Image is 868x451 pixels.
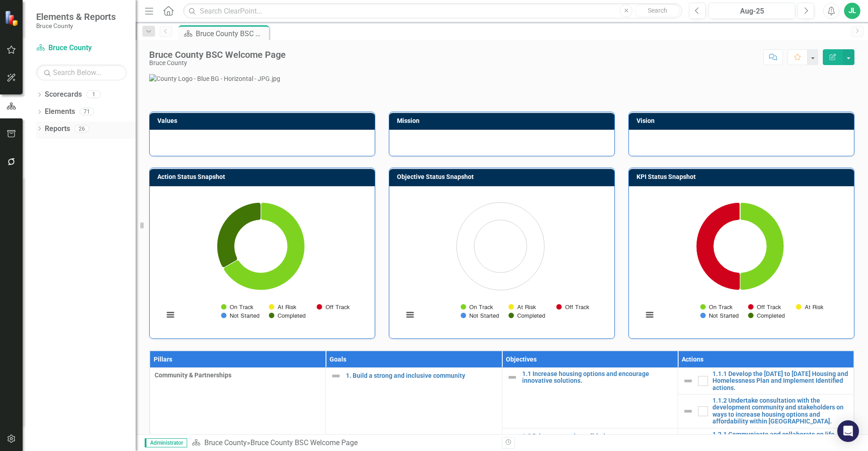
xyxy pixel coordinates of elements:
div: Chart. Highcharts interactive chart. [399,193,605,329]
a: Bruce County [204,438,247,447]
path: Not Started , 0. [223,259,238,268]
img: Not Defined [507,372,518,383]
a: Bruce County [36,43,127,53]
div: Bruce County [149,60,286,66]
h3: KPI Status Snapshot [637,174,849,180]
small: Bruce County [36,22,116,29]
button: Show Not Started [461,312,499,319]
img: Not Defined [330,371,341,381]
input: Search ClearPoint... [183,3,682,19]
button: View chart menu, Chart [404,309,416,321]
a: Reports [45,124,70,134]
div: Chart. Highcharts interactive chart. [638,193,844,329]
span: Administrator [145,438,187,447]
svg: Interactive chart [399,193,602,329]
h3: Vision [637,117,849,124]
h3: Mission [397,117,610,124]
a: 1.1 Increase housing options and encourage innovative solutions. [522,371,673,385]
h3: Action Status Snapshot [157,174,370,180]
button: Show Not Started [700,312,738,319]
a: Scorecards [45,89,82,100]
div: Open Intercom Messenger [837,420,859,442]
img: ClearPoint Strategy [5,10,20,26]
button: Aug-25 [708,3,795,19]
button: Show At Risk [269,304,296,310]
a: 1.1.1 Develop the [DATE] to [DATE] Housing and Homelessness Plan and Implement Identified actions. [712,371,849,391]
a: Elements [45,107,75,117]
button: Search [635,5,680,17]
button: Show At Risk [509,304,536,310]
a: 1.1.2 Undertake consultation with the development community and stakeholders on ways to increase ... [712,397,849,425]
button: Show Off Track [748,304,780,310]
button: View chart menu, Chart [164,309,177,321]
img: Not Defined [683,376,693,386]
td: Double-Click to Edit Right Click for Context Menu [502,367,678,428]
button: Show Not Started [221,312,259,319]
button: View chart menu, Chart [643,309,656,321]
div: Bruce County BSC Welcome Page [250,438,358,447]
div: » [192,438,495,448]
button: Show Off Track [317,304,349,310]
button: Show At Risk [796,304,823,310]
td: Double-Click to Edit Right Click for Context Menu [678,367,854,394]
span: Elements & Reports [36,11,116,22]
div: 71 [80,108,94,116]
path: Off Track, 2. [696,202,740,290]
svg: Interactive chart [638,193,842,329]
td: Double-Click to Edit Right Click for Context Menu [678,394,854,428]
span: Community & Partnerships [155,371,321,380]
button: Show Completed [748,312,785,319]
span: Search [648,7,667,14]
button: Show On Track [221,304,254,310]
div: 26 [75,125,89,132]
a: 1.2 Drive community well-being [522,433,673,440]
button: Show On Track [700,304,733,310]
path: On Track, 2. [740,202,784,290]
div: Aug-25 [712,6,792,17]
button: JL [844,3,860,19]
div: 1 [86,91,101,99]
button: Show Completed [509,312,545,319]
input: Search Below... [36,65,127,80]
img: Not Defined [507,431,518,442]
img: County Logo - Blue BG - Horizontal - JPG.jpg [149,74,854,83]
a: 1. Build a strong and inclusive community [346,372,497,379]
h3: Values [157,117,370,124]
h3: Objective Status Snapshot [397,174,610,180]
button: Show Completed [269,312,306,319]
div: Bruce County BSC Welcome Page [196,28,267,39]
svg: Interactive chart [159,193,363,329]
div: Chart. Highcharts interactive chart. [159,193,365,329]
button: Show Off Track [557,304,589,310]
img: Not Defined [683,406,693,417]
button: Show On Track [461,304,493,310]
div: Bruce County BSC Welcome Page [149,50,286,60]
path: On Track, 4. [224,202,305,290]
